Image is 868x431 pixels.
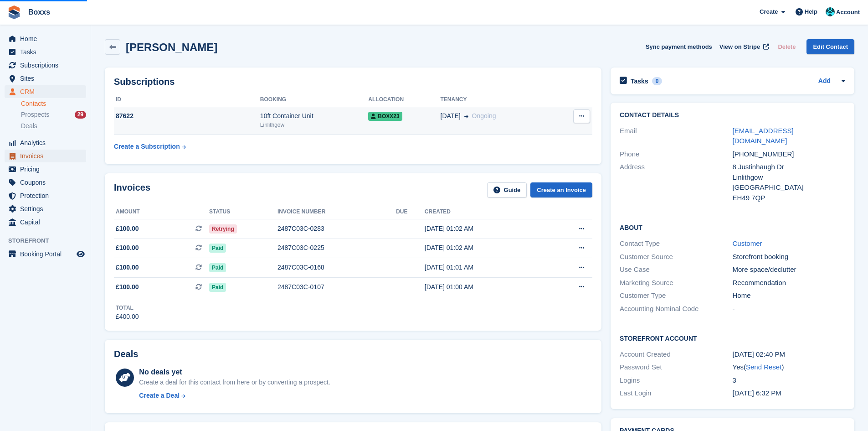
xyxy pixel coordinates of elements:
[733,172,845,183] div: Linlithgow
[716,39,771,54] a: View on Stripe
[114,111,260,121] div: 87622
[116,312,139,322] div: £400.00
[530,182,592,197] a: Create an Invoice
[260,93,368,107] th: Booking
[760,7,778,16] span: Create
[652,77,663,85] div: 0
[7,5,21,19] img: stora-icon-8386f47178a22dfd0bd8f6a31ec36ba5ce8667c1dd55bd0f319d3a0aa187defe.svg
[114,182,150,197] h2: Invoices
[620,388,732,399] div: Last Login
[5,163,86,176] a: menu
[368,93,440,107] th: Allocation
[396,205,425,219] th: Due
[5,32,86,45] a: menu
[126,41,217,53] h2: [PERSON_NAME]
[209,283,226,292] span: Paid
[114,93,260,107] th: ID
[114,138,186,155] a: Create a Subscription
[719,42,760,52] span: View on Stripe
[139,367,330,378] div: No deals yet
[20,150,75,162] span: Invoices
[5,176,86,189] a: menu
[620,375,732,386] div: Logins
[733,193,845,203] div: EH49 7QP
[805,7,817,16] span: Help
[733,127,794,145] a: [EMAIL_ADDRESS][DOMAIN_NAME]
[472,112,496,119] span: Ongoing
[733,162,845,172] div: 8 Justinhaugh Dr
[209,244,226,253] span: Paid
[5,248,86,260] a: menu
[620,291,732,301] div: Customer Type
[620,223,845,232] h2: About
[277,263,396,272] div: 2487C03C-0168
[20,163,75,176] span: Pricing
[8,236,91,245] span: Storefront
[75,249,86,260] a: Preview store
[425,224,545,234] div: [DATE] 01:02 AM
[20,203,75,215] span: Settings
[620,252,732,262] div: Customer Source
[139,391,330,400] a: Create a Deal
[744,363,784,371] span: ( )
[20,59,75,72] span: Subscriptions
[20,248,75,260] span: Booking Portal
[20,46,75,58] span: Tasks
[826,7,835,16] img: Graham Buchan
[20,72,75,85] span: Sites
[5,189,86,202] a: menu
[733,304,845,314] div: -
[21,122,37,130] span: Deals
[733,278,845,288] div: Recommendation
[733,252,845,262] div: Storefront booking
[5,150,86,162] a: menu
[631,77,648,85] h2: Tasks
[21,110,49,119] span: Prospects
[733,349,845,360] div: [DATE] 02:40 PM
[733,265,845,275] div: More space/declutter
[425,263,545,272] div: [DATE] 01:01 AM
[21,110,86,119] a: Prospects 29
[20,136,75,149] span: Analytics
[620,126,732,146] div: Email
[733,239,762,247] a: Customer
[277,243,396,253] div: 2487C03C-0225
[277,282,396,292] div: 2487C03C-0107
[733,362,845,373] div: Yes
[114,205,209,219] th: Amount
[425,205,545,219] th: Created
[116,263,139,272] span: £100.00
[733,149,845,160] div: [PHONE_NUMBER]
[114,77,592,87] h2: Subscriptions
[5,203,86,215] a: menu
[116,243,139,253] span: £100.00
[75,111,86,119] div: 29
[620,239,732,249] div: Contact Type
[114,142,180,151] div: Create a Subscription
[139,378,330,387] div: Create a deal for this contact from here or by converting a prospect.
[441,93,554,107] th: Tenancy
[116,304,139,312] div: Total
[20,176,75,189] span: Coupons
[277,224,396,234] div: 2487C03C-0283
[646,39,712,54] button: Sync payment methods
[487,182,527,197] a: Guide
[20,216,75,228] span: Capital
[620,112,845,119] h2: Contact Details
[368,112,402,121] span: Boxx23
[260,121,368,129] div: Linlithgow
[209,205,277,219] th: Status
[5,85,86,98] a: menu
[5,216,86,228] a: menu
[818,76,831,87] a: Add
[620,149,732,160] div: Phone
[21,99,86,108] a: Contacts
[441,111,461,121] span: [DATE]
[116,282,139,292] span: £100.00
[21,121,86,131] a: Deals
[733,182,845,193] div: [GEOGRAPHIC_DATA]
[733,389,781,397] time: 2025-06-08 17:32:31 UTC
[25,5,54,20] a: Boxxs
[620,349,732,360] div: Account Created
[209,224,237,234] span: Retrying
